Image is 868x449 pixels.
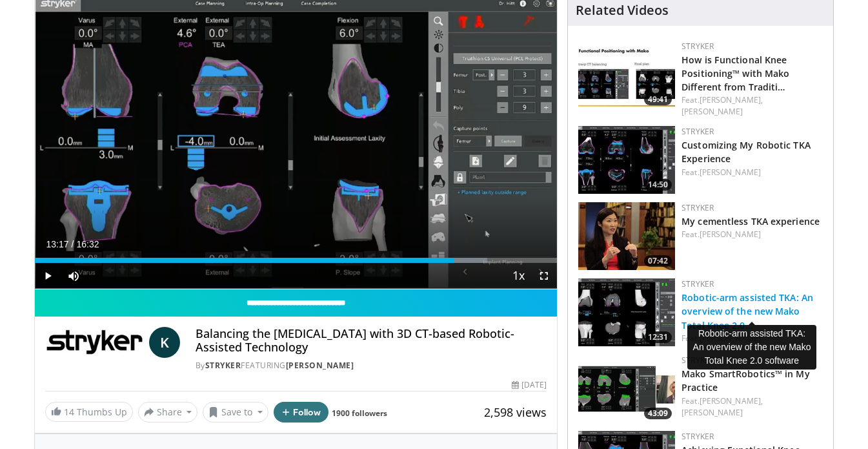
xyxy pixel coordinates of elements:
[681,106,743,117] a: [PERSON_NAME]
[45,327,144,358] img: Stryker
[681,54,789,93] a: How is Functional Knee Positioning™ with Mako Different from Traditi…
[681,291,813,331] a: Robotic-arm assisted TKA: An overview of the new Mako Total Knee 2.0…
[578,355,675,423] img: 6447fcf3-292f-4e91-9cb4-69224776b4c9.150x105_q85_crop-smart_upscale.jpg
[681,94,823,118] div: Feat.
[138,402,198,423] button: Share
[700,395,763,406] a: [PERSON_NAME],
[205,360,241,371] a: Stryker
[64,406,74,418] span: 14
[578,202,675,270] a: 07:42
[644,408,672,419] span: 43:09
[46,239,69,249] span: 13:17
[687,325,816,370] div: Robotic-arm assisted TKA: An overview of the new Mako Total Knee 2.0 software
[681,431,714,442] a: Stryker
[681,407,743,418] a: [PERSON_NAME]
[700,229,761,240] a: [PERSON_NAME]
[578,278,675,346] a: 12:31
[578,278,675,346] img: 3ed3d49b-c22b-49e8-bd74-1d9565e20b04.150x105_q85_crop-smart_upscale.jpg
[644,179,672,191] span: 14:50
[149,327,180,358] a: K
[45,402,133,422] a: 14 Thumbs Up
[274,402,329,423] button: Follow
[196,360,547,371] div: By FEATURING
[681,202,714,213] a: Stryker
[61,263,86,289] button: Mute
[203,402,268,423] button: Save to
[505,263,531,289] button: Playback Rate
[578,126,675,194] img: 26055920-f7a6-407f-820a-2bd18e419f3d.150x105_q85_crop-smart_upscale.jpg
[681,215,820,227] a: My cementless TKA experience
[576,3,669,18] h4: Related Videos
[35,258,558,263] div: Progress Bar
[681,41,714,52] a: Stryker
[531,263,557,289] button: Fullscreen
[681,139,811,165] a: Customizing My Robotic TKA Experience
[644,255,672,267] span: 07:42
[512,379,547,391] div: [DATE]
[681,167,823,178] div: Feat.
[35,263,61,289] button: Play
[72,239,74,249] span: /
[681,126,714,137] a: Stryker
[578,41,675,109] a: 49:41
[681,278,714,289] a: Stryker
[644,94,672,105] span: 49:41
[700,94,763,105] a: [PERSON_NAME],
[578,355,675,423] a: 43:09
[578,202,675,270] img: 4b492601-1f86-4970-ad60-0382e120d266.150x105_q85_crop-smart_upscale.jpg
[644,331,672,343] span: 12:31
[681,333,823,344] div: Feat.
[681,355,714,366] a: Stryker
[681,229,823,240] div: Feat.
[76,239,99,249] span: 16:32
[484,404,547,420] span: 2,598 views
[196,327,547,355] h4: Balancing the [MEDICAL_DATA] with 3D CT-based Robotic-Assisted Technology
[578,41,675,109] img: ffdd9326-d8c6-4f24-b7c0-24c655ed4ab2.150x105_q85_crop-smart_upscale.jpg
[286,360,354,371] a: [PERSON_NAME]
[578,126,675,194] a: 14:50
[681,368,810,393] a: Mako SmartRobotics™ in My Practice
[332,408,387,419] a: 1900 followers
[681,395,823,419] div: Feat.
[700,167,761,178] a: [PERSON_NAME]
